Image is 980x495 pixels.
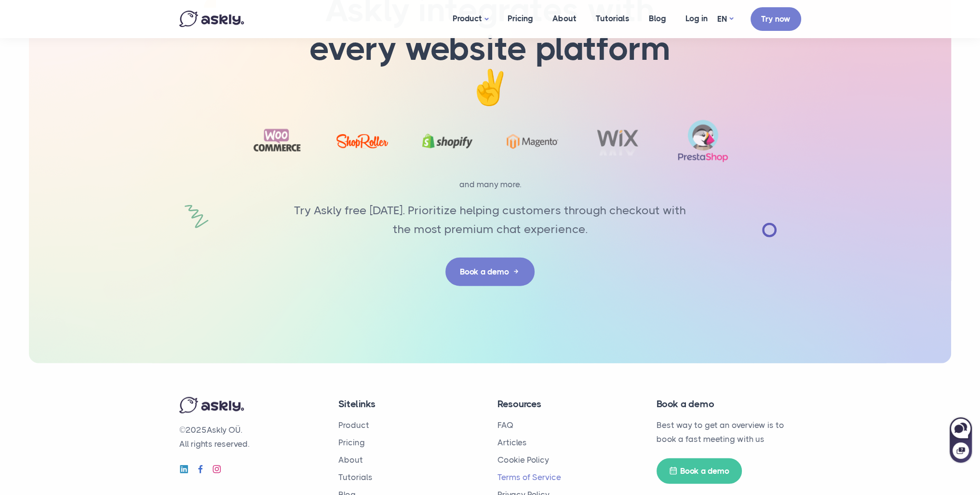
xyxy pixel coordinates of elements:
[592,127,644,156] img: Wix
[179,397,244,413] img: Askly logo
[497,420,513,430] a: FAQ
[717,12,733,26] a: EN
[338,455,363,465] a: About
[751,7,801,31] a: Try now
[338,438,365,447] a: Pricing
[949,415,973,464] iframe: Askly chat
[422,127,473,156] img: Shopify
[497,438,527,447] a: Articles
[252,125,303,157] img: Woocommerce
[497,397,642,411] h4: Resources
[497,472,561,482] a: Terms of Service
[657,397,801,411] h4: Book a demo
[285,201,695,238] p: Try Askly free [DATE]. Prioritize helping customers through checkout with the most premium chat e...
[336,134,388,149] img: ShopRoller
[657,458,742,484] a: Book a demo
[338,397,483,411] h4: Sitelinks
[186,425,207,435] span: 2025
[232,178,748,192] p: and many more.
[507,134,558,149] img: Magento
[179,11,244,27] img: Askly
[338,472,373,482] a: Tutorials
[677,119,729,163] img: prestashop
[497,455,549,465] a: Cookie Policy
[179,423,324,451] p: © Askly OÜ. All rights reserved.
[338,420,369,430] a: Product
[445,258,535,286] a: Book a demo
[657,418,801,446] p: Best way to get an overview is to book a fast meeting with us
